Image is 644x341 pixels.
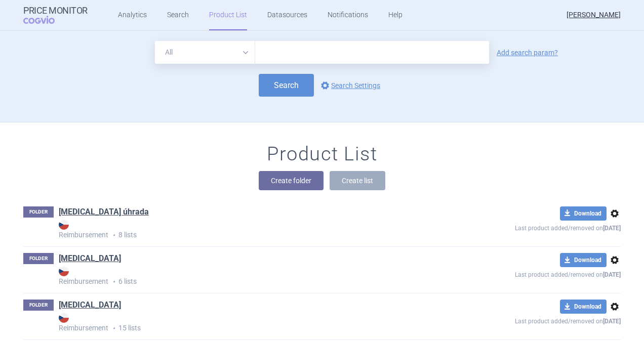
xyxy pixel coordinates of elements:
[330,171,385,190] button: Create list
[59,253,121,264] a: [MEDICAL_DATA]
[441,267,621,280] p: Last product added/removed on
[59,220,441,240] p: 8 lists
[108,277,118,287] i: •
[560,253,607,267] button: Download
[108,323,118,333] i: •
[23,253,54,264] p: FOLDER
[59,313,441,333] p: 15 lists
[59,313,69,323] img: CZ
[23,300,54,311] p: FOLDER
[259,171,324,190] button: Create folder
[441,314,621,326] p: Last product added/removed on
[59,313,441,332] strong: Reimbursement
[267,143,377,166] h1: Product List
[603,271,621,278] strong: [DATE]
[497,49,558,56] a: Add search param?
[603,318,621,325] strong: [DATE]
[108,230,118,240] i: •
[23,6,88,25] a: Price MonitorCOGVIO
[59,253,121,266] h1: Avodart
[59,266,441,285] strong: Reimbursement
[59,220,69,230] img: CZ
[23,6,88,16] strong: Price Monitor
[59,300,121,311] a: [MEDICAL_DATA]
[59,206,149,218] a: [MEDICAL_DATA] úhrada
[560,206,607,221] button: Download
[59,266,441,287] p: 6 lists
[59,300,121,313] h1: BENLYSTA
[603,225,621,232] strong: [DATE]
[560,300,607,314] button: Download
[441,221,621,233] p: Last product added/removed on
[23,206,54,218] p: FOLDER
[59,266,69,276] img: CZ
[59,220,441,239] strong: Reimbursement
[23,16,69,24] span: COGVIO
[59,206,149,220] h1: Augmentin úhrada
[259,74,314,97] button: Search
[319,79,380,92] a: Search Settings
